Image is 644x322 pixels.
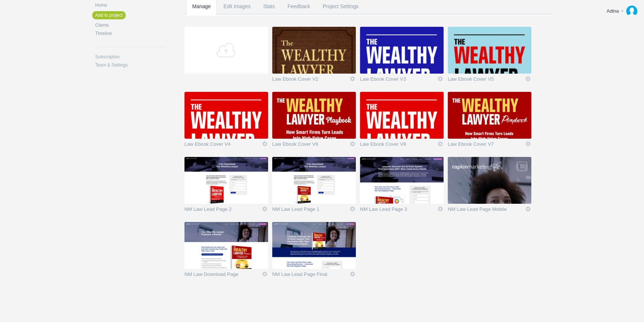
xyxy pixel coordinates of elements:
[272,222,356,269] img: napkinmarketing_wmdcuo_thumb.jpg
[92,11,126,19] a: Add to project
[349,271,356,277] a: Icon
[272,157,356,204] img: napkinmarketing_o4cc8x_thumb.jpg
[525,141,531,147] a: Icon
[448,157,531,204] img: napkinmarketing_qeem79_thumb.jpg
[448,77,525,84] a: Law Ebook Cover V5
[349,75,356,82] a: Icon
[272,27,356,74] img: napkinmarketing_ai2yzp_thumb.jpg
[448,207,525,214] a: NM Law Lead Page Mobile
[349,206,356,212] a: Icon
[360,92,444,139] img: napkinmarketing_4epd6f_thumb.jpg
[360,142,437,149] a: Law Ebook Cover V8
[95,55,166,59] a: Subscription
[448,142,525,149] a: Law Ebook Cover V7
[448,27,531,74] img: napkinmarketing_kmpg8d_thumb.jpg
[95,3,166,7] a: Home
[184,92,268,139] img: napkinmarketing_8e68r5_thumb.jpg
[95,23,166,28] a: Clients
[184,27,268,74] a: Add
[360,27,444,74] img: napkinmarketing_wt5s0t_thumb.jpg
[525,206,531,212] a: Icon
[95,63,166,67] a: Team & Settings
[184,157,268,204] img: napkinmarketing_guptnb_thumb.jpg
[272,92,356,139] img: napkinmarketing_wf1dxj_thumb.jpg
[360,157,444,204] img: napkinmarketing_we9jkg_thumb.jpg
[349,141,356,147] a: Icon
[272,207,349,214] a: NM Law Lead Page 1
[360,207,437,214] a: NM Law Lead Page 3
[272,272,349,279] a: NM Law Lead Page Final
[601,4,640,19] a: Adina
[184,222,268,269] img: napkinmarketing_wml0xa_thumb.jpg
[437,206,444,212] a: Icon
[184,207,261,214] a: NM Law Lead Page 2
[360,77,437,84] a: Law Ebook Cover V3
[437,75,444,82] a: Icon
[448,92,531,139] img: napkinmarketing_f1dfn9_thumb.jpg
[272,142,349,149] a: Law Ebook Cover V6
[261,141,268,147] a: Icon
[95,31,166,36] a: Timeline
[437,141,444,147] a: Icon
[184,142,261,149] a: Law Ebook Cover V4
[261,271,268,277] a: Icon
[606,7,619,15] div: Adina
[525,75,531,82] a: Icon
[272,77,349,84] a: Law Ebook Cover V2
[261,206,268,212] a: Icon
[626,6,637,17] img: f4bd078af38d46133805870c386e97a8
[184,272,261,279] a: NM Law Download Page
